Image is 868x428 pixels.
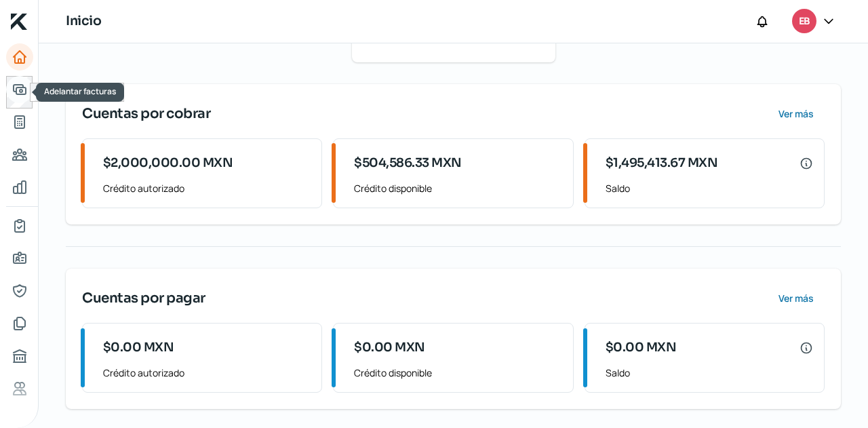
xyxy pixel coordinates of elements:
[82,104,210,124] span: Cuentas por cobrar
[6,343,33,370] a: Buró de crédito
[354,180,561,197] span: Crédito disponible
[354,338,425,357] span: $0.00 MXN
[767,285,825,312] button: Ver más
[66,12,101,31] h1: Inicio
[606,338,677,357] span: $0.00 MXN
[44,85,116,97] span: Adelantar facturas
[778,109,814,119] span: Ver más
[103,338,174,357] span: $0.00 MXN
[6,245,33,272] a: Información general
[767,100,825,128] button: Ver más
[103,364,311,381] span: Crédito autorizado
[103,180,311,197] span: Crédito autorizado
[6,109,33,136] a: Tus créditos
[6,174,33,201] a: Mis finanzas
[778,294,814,303] span: Ver más
[103,154,233,172] span: $2,000,000.00 MXN
[6,141,33,168] a: Pago a proveedores
[6,375,33,402] a: Referencias
[606,154,718,172] span: $1,495,413.67 MXN
[354,364,561,381] span: Crédito disponible
[799,14,810,30] span: EB
[82,288,205,309] span: Cuentas por pagar
[6,212,33,239] a: Mi contrato
[606,180,813,197] span: Saldo
[6,43,33,71] a: Inicio
[6,76,33,103] a: Adelantar facturas
[354,154,462,172] span: $504,586.33 MXN
[606,364,813,381] span: Saldo
[6,277,33,305] a: Representantes
[6,310,33,337] a: Documentos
